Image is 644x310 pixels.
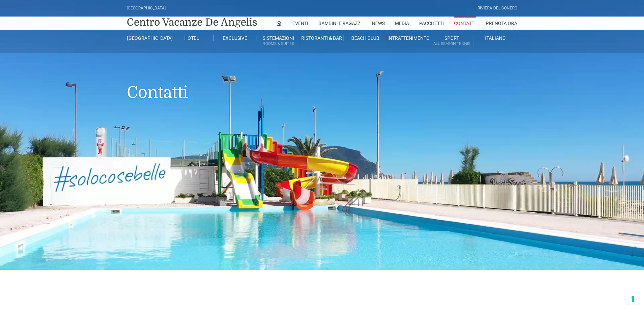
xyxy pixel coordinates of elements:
a: Intrattenimento [387,35,430,41]
a: News [372,17,385,30]
div: [GEOGRAPHIC_DATA] [127,5,166,11]
a: SistemazioniRooms & Suites [257,35,300,48]
a: Ristoranti & Bar [300,35,343,41]
a: [GEOGRAPHIC_DATA] [127,35,170,41]
a: Pacchetti [419,17,444,30]
a: Hotel [170,35,213,41]
a: Beach Club [344,35,387,41]
div: Riviera Del Conero [478,5,517,11]
span: Italiano [485,35,506,41]
a: Italiano [474,35,517,41]
a: Bambini e Ragazzi [318,17,362,30]
a: Contatti [454,17,476,30]
a: Exclusive [214,35,257,41]
small: All Season Tennis [430,40,473,47]
a: Eventi [292,17,308,30]
a: Prenota Ora [486,17,517,30]
a: Media [395,17,409,30]
a: SportAll Season Tennis [430,35,474,48]
h1: Contatti [127,53,517,112]
a: Centro Vacanze De Angelis [127,16,257,29]
button: Le tue preferenze relative al consenso per le tecnologie di tracciamento [627,293,639,305]
small: Rooms & Suites [257,40,300,47]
